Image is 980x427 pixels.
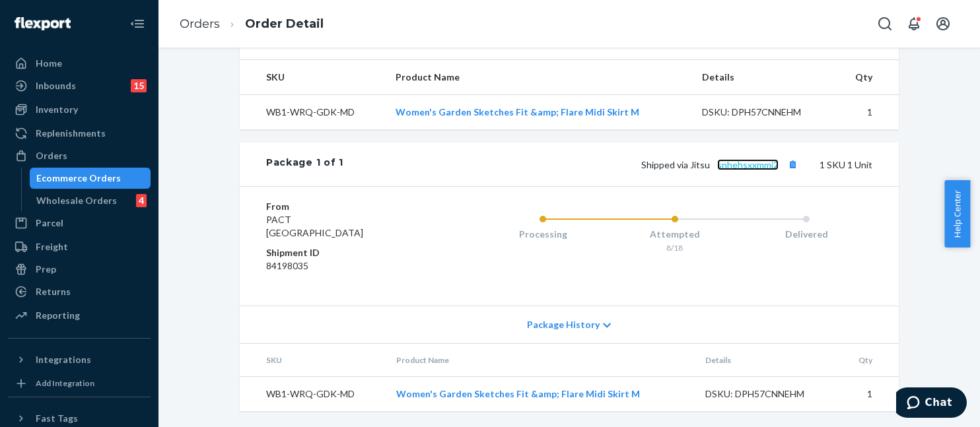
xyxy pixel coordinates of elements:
[266,246,424,259] dt: Shipment ID
[836,60,899,95] th: Qty
[705,387,829,401] div: DSKU: DPH57CNNEHM
[8,123,151,144] a: Replenishments
[8,236,151,257] a: Freight
[872,11,898,37] button: Open Search Box
[385,60,691,95] th: Product Name
[609,242,741,253] div: 8/18
[240,60,385,95] th: SKU
[8,305,151,326] a: Reporting
[944,180,970,247] button: Help Center
[691,60,837,95] th: Details
[8,281,151,302] a: Returns
[901,11,927,37] button: Open notifications
[8,349,151,370] button: Integrations
[266,200,424,213] dt: From
[180,16,220,31] a: Orders
[245,16,324,31] a: Order Detail
[8,53,151,74] a: Home
[266,214,363,238] span: PACT [GEOGRAPHIC_DATA]
[740,228,872,241] div: Delivered
[240,95,385,130] td: WB1-WRQ-GDK-MD
[36,263,56,276] div: Prep
[8,376,151,391] a: Add Integration
[36,127,106,140] div: Replenishments
[839,377,899,412] td: 1
[36,103,78,116] div: Inventory
[36,378,94,389] div: Add Integration
[527,318,600,331] span: Package History
[36,194,117,207] div: Wholesale Orders
[695,344,840,377] th: Details
[896,387,967,420] iframe: Opens a widget where you can chat to one of our agents
[36,149,67,162] div: Orders
[30,168,151,189] a: Ecommerce Orders
[396,106,639,117] a: Women's Garden Sketches Fit &amp; Flare Midi Skirt M
[836,95,899,130] td: 1
[124,11,151,37] button: Close Navigation
[8,259,151,280] a: Prep
[169,5,334,44] ol: breadcrumbs
[702,106,826,119] div: DSKU: DPH57CNNEHM
[8,75,151,96] a: Inbounds15
[36,216,63,230] div: Parcel
[8,99,151,120] a: Inventory
[386,344,694,377] th: Product Name
[36,172,121,185] div: Ecommerce Orders
[136,194,147,207] div: 4
[8,145,151,166] a: Orders
[641,159,801,170] span: Shipped via Jitsu
[8,213,151,234] a: Parcel
[266,259,424,273] dd: 84198035
[36,353,91,366] div: Integrations
[36,240,68,253] div: Freight
[36,79,76,92] div: Inbounds
[266,156,343,173] div: Package 1 of 1
[15,17,71,30] img: Flexport logo
[131,79,147,92] div: 15
[717,159,779,170] a: snhehsxxmmj2
[784,156,801,173] button: Copy tracking number
[36,412,78,425] div: Fast Tags
[30,190,151,211] a: Wholesale Orders4
[240,377,386,412] td: WB1-WRQ-GDK-MD
[36,309,80,322] div: Reporting
[609,228,741,241] div: Attempted
[36,285,71,298] div: Returns
[839,344,899,377] th: Qty
[930,11,956,37] button: Open account menu
[36,57,62,70] div: Home
[240,344,386,377] th: SKU
[343,156,872,173] div: 1 SKU 1 Unit
[477,228,609,241] div: Processing
[396,388,640,399] a: Women's Garden Sketches Fit &amp; Flare Midi Skirt M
